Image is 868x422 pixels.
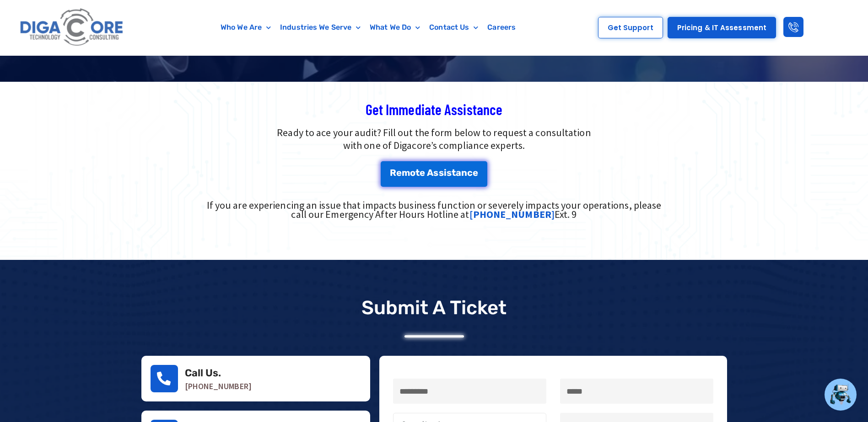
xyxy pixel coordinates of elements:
[668,17,776,38] a: Pricing & IT Assessment
[185,382,361,391] p: [PHONE_NUMBER]
[366,100,502,118] span: Get Immediate Assistance
[433,168,438,177] span: s
[473,168,478,177] span: e
[598,17,663,38] a: Get Support
[452,168,456,177] span: t
[216,17,275,38] a: Who We Are
[361,296,507,319] p: Submit a Ticket
[151,365,178,392] a: Call Us.
[456,168,461,177] span: a
[390,168,396,177] span: R
[483,17,520,38] a: Careers
[415,168,420,177] span: t
[402,168,410,177] span: m
[461,168,467,177] span: n
[467,168,473,177] span: c
[200,200,669,219] div: If you are experiencing an issue that impacts business function or severely impacts your operatio...
[17,5,127,51] img: Digacore logo 1
[677,24,766,31] span: Pricing & IT Assessment
[447,168,452,177] span: s
[185,367,221,379] a: Call Us.
[469,208,555,221] a: [PHONE_NUMBER]
[396,168,402,177] span: e
[381,161,488,187] a: Remote Assistance
[275,17,365,38] a: Industries We Serve
[444,168,447,177] span: i
[425,17,483,38] a: Contact Us
[427,168,433,177] span: A
[410,168,415,177] span: o
[141,126,727,153] p: Ready to ace your audit? Fill out the form below to request a consultation with one of Digacore’s...
[608,24,653,31] span: Get Support
[171,17,566,38] nav: Menu
[439,168,444,177] span: s
[420,168,425,177] span: e
[365,17,425,38] a: What We Do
